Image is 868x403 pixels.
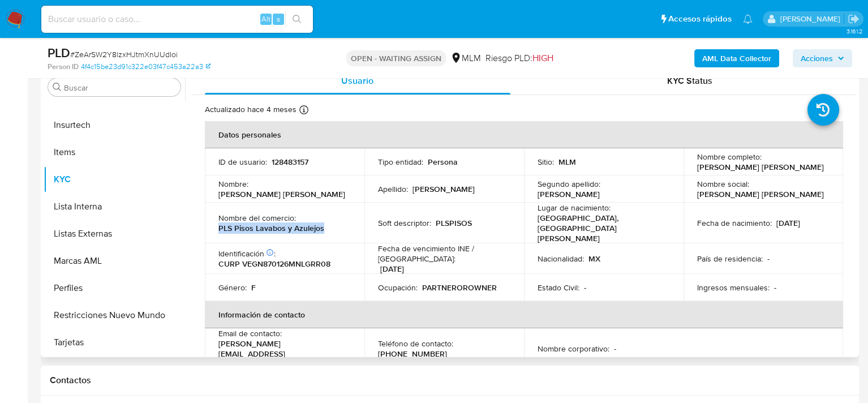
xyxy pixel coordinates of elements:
p: Actualizado hace 4 meses [205,104,297,115]
button: Listas Externas [44,220,185,247]
p: Fecha de nacimiento : [697,218,772,228]
a: Notificaciones [743,14,753,24]
p: [PERSON_NAME] [412,184,475,194]
button: AML Data Collector [694,49,779,67]
span: Alt [261,14,270,24]
p: [PHONE_NUMBER] [378,349,447,359]
a: Salir [848,13,860,25]
p: MX [588,254,600,264]
p: PLSPISOS [436,218,472,228]
p: diego.ortizcastro@mercadolibre.com.mx [780,14,844,24]
p: - [584,282,586,293]
span: Usuario [341,74,373,87]
button: Items [44,139,185,166]
p: [PERSON_NAME][EMAIL_ADDRESS][DOMAIN_NAME] [218,338,346,369]
h1: Contactos [50,375,850,386]
p: PLS Pisos Lavabos y Azulejos [218,223,324,233]
p: OPEN - WAITING ASSIGN [346,50,446,66]
span: 3.161.2 [846,27,862,36]
p: - [767,254,770,264]
p: [PERSON_NAME] [538,189,600,199]
p: ID de usuario : [218,157,267,167]
p: Teléfono de contacto : [378,338,453,349]
p: Nombre social : [697,179,749,189]
p: Identificación : [218,248,276,259]
button: KYC [44,166,185,193]
button: Perfiles [44,275,185,302]
p: - [774,282,776,293]
p: Ocupación : [378,282,418,293]
p: Género : [218,282,247,293]
th: Datos personales [205,121,843,148]
p: MLM [558,157,576,167]
button: search-icon [285,11,308,27]
button: Marcas AML [44,247,185,275]
p: Nombre del comercio : [218,213,296,223]
p: Email de contacto : [218,328,282,338]
p: Tipo entidad : [378,157,423,167]
p: [PERSON_NAME] [PERSON_NAME] [697,189,824,199]
p: F [251,282,256,293]
input: Buscar usuario o caso... [41,12,313,27]
p: Segundo apellido : [538,179,600,189]
p: [DATE] [380,264,404,274]
span: KYC Status [667,74,712,87]
p: - [614,344,616,354]
p: Nombre : [218,179,248,189]
p: CURP VEGN870126MNLGRR08 [218,259,330,269]
span: s [277,14,280,24]
span: HIGH [532,52,553,65]
b: AML Data Collector [702,49,771,67]
p: PARTNEROROWNER [422,282,497,293]
input: Buscar [64,83,176,93]
p: Soft descriptor : [378,218,431,228]
button: Acciones [793,49,852,67]
p: Lugar de nacimiento : [538,203,611,213]
button: Buscar [53,83,62,92]
button: Tarjetas [44,329,185,356]
div: MLM [450,52,481,65]
span: Acciones [801,49,833,67]
p: Persona [428,157,458,167]
button: Lista Interna [44,193,185,220]
p: Nombre corporativo : [538,344,609,354]
span: Accesos rápidos [668,13,732,25]
p: [PERSON_NAME] [PERSON_NAME] [218,189,345,199]
b: Person ID [48,62,79,72]
span: Riesgo PLD: [485,52,553,65]
th: Información de contacto [205,301,843,328]
p: Estado Civil : [538,282,579,293]
p: Nacionalidad : [538,254,584,264]
p: [PERSON_NAME] [PERSON_NAME] [697,162,824,172]
a: 4f4c15be23d91c322e03f47c453a22a3 [81,62,210,72]
p: Ingresos mensuales : [697,282,770,293]
p: [GEOGRAPHIC_DATA], [GEOGRAPHIC_DATA][PERSON_NAME] [538,213,665,243]
span: # ZeArSW2Y8lzxHJtmXnUUdIoi [70,49,178,60]
p: Apellido : [378,184,408,194]
button: Insurtech [44,112,185,139]
p: 128483157 [272,157,308,167]
p: Fecha de vencimiento INE / [GEOGRAPHIC_DATA] : [378,243,510,264]
p: Sitio : [538,157,554,167]
p: [DATE] [776,218,800,228]
b: PLD [48,44,70,62]
p: País de residencia : [697,254,763,264]
button: Restricciones Nuevo Mundo [44,302,185,329]
p: Nombre completo : [697,152,762,162]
